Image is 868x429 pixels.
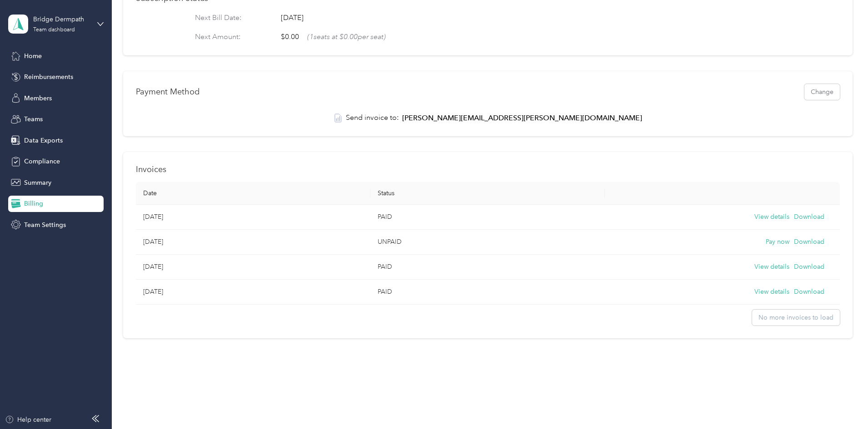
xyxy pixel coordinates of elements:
iframe: Everlance-gr Chat Button Frame [817,378,868,429]
p: Next Amount: [195,32,265,43]
span: Compliance [24,157,60,166]
td: [DATE] [136,205,370,230]
span: Data Exports [24,136,63,145]
td: [DATE] [136,280,370,305]
span: [DATE] [281,13,304,24]
button: View details [754,287,789,297]
span: Teams [24,114,43,124]
th: Status [370,182,605,205]
button: View details [754,262,789,272]
h1: Payment Method [136,87,200,97]
span: [PERSON_NAME][EMAIL_ADDRESS][PERSON_NAME][DOMAIN_NAME] [402,113,642,123]
div: Team dashboard [33,27,75,33]
button: Download [794,287,824,297]
span: ( 1 seats at $0.00 per seat) [307,32,386,43]
span: PAID [378,288,392,296]
span: Billing [24,199,43,208]
div: $0.00 [281,32,386,43]
button: Download [794,237,824,247]
button: Download [794,212,824,222]
h1: Invoices [136,165,840,174]
span: PAID [378,213,392,221]
th: Date [136,182,370,205]
span: Summary [24,178,51,187]
td: [DATE] [136,255,370,280]
span: Send invoice to: [346,113,399,123]
span: Members [24,94,52,103]
button: Help center [5,415,51,424]
div: Bridge Dermpath [33,15,90,24]
td: [DATE] [136,230,370,255]
button: Pay now [766,237,789,247]
button: View details [754,212,789,222]
span: Home [24,51,42,61]
span: UNPAID [378,238,402,246]
p: Next Bill Date: [195,13,265,24]
span: PAID [378,263,392,271]
button: Download [794,262,824,272]
span: Reimbursements [24,72,73,82]
span: Team Settings [24,220,66,230]
button: Change [804,84,840,100]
